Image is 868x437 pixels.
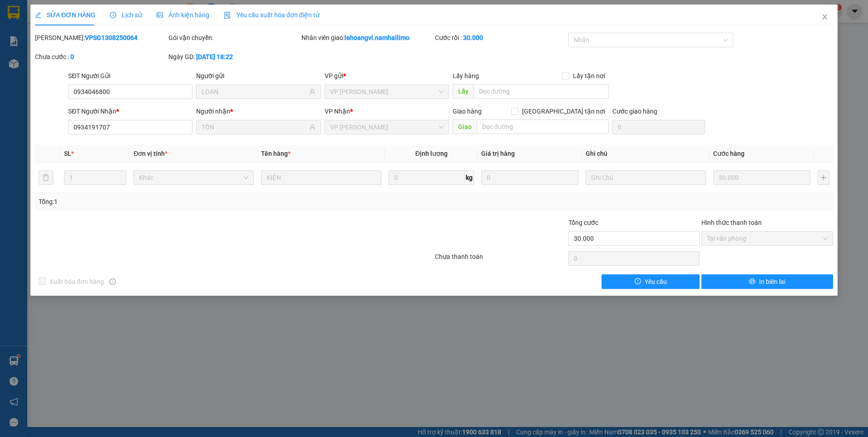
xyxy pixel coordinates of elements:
[157,11,209,19] span: Ảnh kiện hàng
[481,150,515,157] span: Giá trị hàng
[196,106,321,116] div: Người nhận
[325,108,350,115] span: VP Nhận
[64,150,71,157] span: SL
[196,71,321,81] div: Người gửi
[110,12,116,18] span: clock-circle
[157,12,163,18] span: picture
[39,197,335,207] div: Tổng: 1
[602,274,700,289] button: exclamation-circleYêu cầu
[818,170,829,185] button: plus
[645,277,667,287] span: Yêu cầu
[309,89,316,95] span: user
[110,11,142,19] span: Lịch sử
[224,12,231,19] img: icon
[749,278,755,285] span: printer
[713,170,810,185] input: 0
[612,120,705,134] input: Cước giao hàng
[821,13,829,20] span: close
[68,106,192,116] div: SĐT Người Nhận
[301,33,433,43] div: Nhân viên giao:
[701,274,833,289] button: printerIn biên lai
[569,71,609,81] span: Lấy tận nơi
[68,71,192,81] div: SĐT Người Gửi
[35,52,167,62] div: Chưa cước :
[707,232,828,245] span: Tại văn phòng
[224,11,320,19] span: Yêu cầu xuất hóa đơn điện tử
[435,33,567,43] div: Cước rồi :
[635,278,641,285] span: exclamation-circle
[463,34,483,41] b: 30.000
[133,150,168,157] span: Đơn vị tính
[812,5,838,30] button: Close
[35,12,41,18] span: edit
[70,53,74,60] b: 0
[330,120,444,134] span: VP Phan Thiết
[196,53,233,60] b: [DATE] 18:22
[85,34,138,41] b: VPSG1308250064
[39,170,53,185] button: delete
[518,106,609,116] span: [GEOGRAPHIC_DATA] tận nơi
[612,108,657,115] label: Cước giao hàng
[701,219,762,226] label: Hình thức thanh toán
[35,33,167,43] div: [PERSON_NAME]:
[465,170,474,185] span: kg
[713,150,745,157] span: Cước hàng
[168,33,300,43] div: Gói vận chuyển:
[202,122,307,132] input: Tên người nhận
[568,219,598,226] span: Tổng cước
[168,52,300,62] div: Ngày GD:
[202,87,307,97] input: Tên người gửi
[109,278,116,285] span: info-circle
[759,277,785,287] span: In biên lai
[415,150,448,157] span: Định lượng
[586,170,706,185] input: Ghi Chú
[46,277,108,287] span: Xuất hóa đơn hàng
[261,150,291,157] span: Tên hàng
[325,71,449,81] div: VP gửi
[453,84,473,99] span: Lấy
[330,85,444,99] span: VP Phạm Ngũ Lão
[261,170,381,185] input: VD: Bàn, Ghế
[434,252,567,268] div: Chưa thanh toán
[35,11,95,19] span: SỬA ĐƠN HÀNG
[309,124,316,130] span: user
[345,34,409,41] b: lehoangvi.namhailimo
[453,108,482,115] span: Giao hàng
[139,171,248,184] span: Khác
[582,145,710,163] th: Ghi chú
[453,119,477,134] span: Giao
[473,84,609,99] input: Dọc đường
[453,72,479,79] span: Lấy hàng
[481,170,578,185] input: 0
[477,119,609,134] input: Dọc đường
